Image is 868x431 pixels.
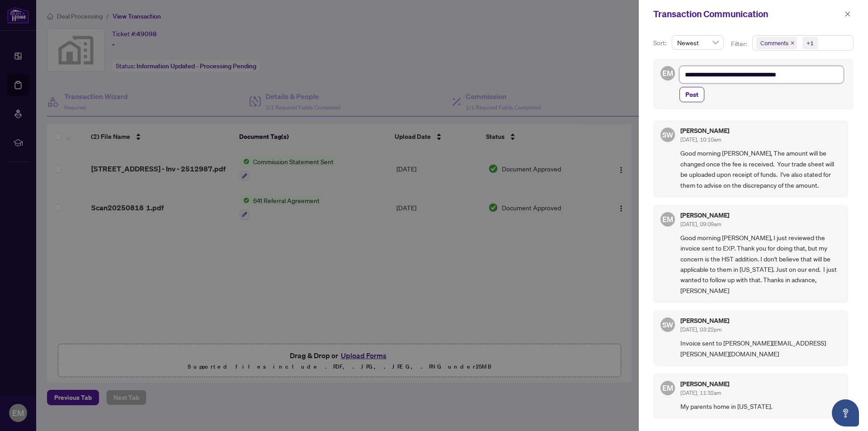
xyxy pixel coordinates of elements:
div: Transaction Communication [653,7,842,21]
span: Newest [677,36,718,49]
span: SW [662,129,674,141]
button: Post [679,87,704,102]
h5: [PERSON_NAME] [680,212,729,218]
span: [DATE], 09:09am [680,221,721,227]
h5: [PERSON_NAME] [680,128,729,134]
h5: [PERSON_NAME] [680,381,729,387]
span: Comments [760,38,788,47]
span: close [790,41,795,45]
span: Post [685,87,698,102]
p: Sort: [653,38,668,48]
span: [DATE], 03:22pm [680,326,722,333]
span: Invoice sent to [PERSON_NAME][EMAIL_ADDRESS][PERSON_NAME][DOMAIN_NAME] [680,338,841,359]
span: EM [662,382,673,394]
span: EM [662,213,673,225]
span: Comments [756,37,797,49]
span: Good morning [PERSON_NAME], I just reviewed the invoice sent to EXP. Thank you for doing that, bu... [680,232,841,296]
button: Open asap [832,399,859,426]
span: EM [662,67,673,79]
p: Filter: [731,39,748,49]
span: close [844,11,851,17]
span: SW [662,319,674,331]
div: +1 [807,38,814,47]
h5: [PERSON_NAME] [680,317,729,324]
span: My parents home in [US_STATE]. [680,401,841,412]
span: Good morning [PERSON_NAME], The amount will be changed once the fee is received. Your trade sheet... [680,148,841,190]
span: [DATE], 11:32am [680,389,721,396]
span: [DATE], 10:10am [680,136,721,143]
